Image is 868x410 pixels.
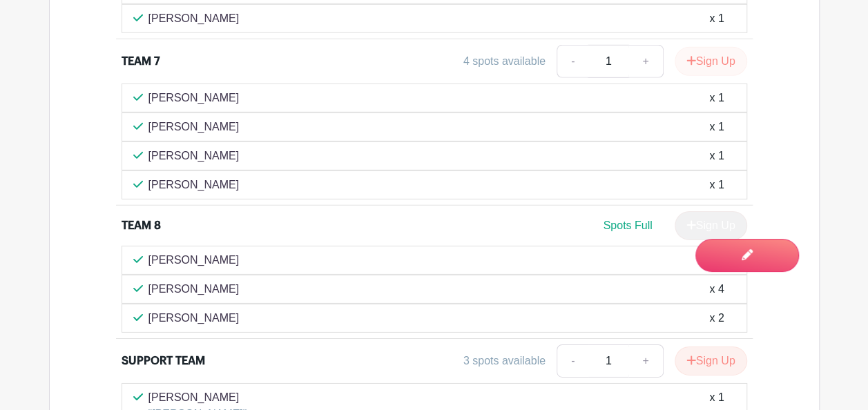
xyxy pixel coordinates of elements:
div: TEAM 8 [122,217,161,234]
div: x 1 [709,177,724,193]
p: [PERSON_NAME] [148,10,240,27]
p: [PERSON_NAME] [148,148,240,164]
a: - [557,45,588,78]
p: [PERSON_NAME] [148,90,240,106]
div: x 4 [709,281,724,297]
button: Sign Up [675,47,747,76]
span: Spots Full [603,219,652,231]
p: [PERSON_NAME] [148,177,240,193]
div: 3 spots available [463,353,546,369]
p: [PERSON_NAME] [148,281,240,297]
a: + [628,344,663,378]
a: - [557,344,588,378]
div: x 1 [709,148,724,164]
div: SUPPORT TEAM [122,353,205,369]
p: [PERSON_NAME] [148,252,240,269]
div: x 1 [709,10,724,27]
p: [PERSON_NAME] [148,310,240,326]
p: [PERSON_NAME] [148,389,247,406]
a: + [628,45,663,78]
div: x 1 [709,119,724,135]
div: x 1 [709,90,724,106]
p: [PERSON_NAME] [148,119,240,135]
button: Sign Up [675,346,747,375]
div: TEAM 7 [122,53,160,70]
div: 4 spots available [463,53,546,70]
div: x 2 [709,310,724,326]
